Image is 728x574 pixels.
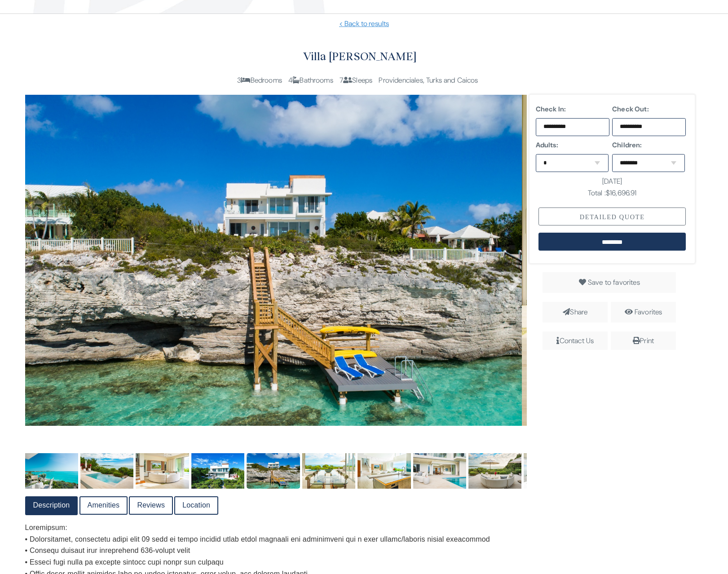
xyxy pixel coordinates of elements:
img: b6715110-3734-47dc-95c3-da310a452dda [136,453,189,489]
a: < Back to results [13,18,715,29]
span: Save to favorites [588,278,640,287]
img: 632eca97-59df-49c5-ad4d-69e6fc466599 [468,453,521,489]
a: Reviews [130,497,172,514]
img: ade0d123-06db-4302-bc79-10ad7e3c3a9e [357,453,410,489]
a: Location [175,497,217,514]
span: Providenciales, Turks and Caicos [379,75,478,85]
label: Check In: [536,104,609,115]
span: 4 Bathrooms [288,75,333,85]
span: $16,696.91 [606,188,637,198]
h2: Villa [PERSON_NAME] [25,47,695,66]
img: bff4126c-1df6-4ec7-a9d0-5b6a0da6f40c [247,453,300,489]
img: 53444811-54b1-4e39-8c8e-0a0d02b6e1ad [191,453,244,489]
img: 1f310acf-9f45-4b88-8594-81f63d7f881b [302,453,355,489]
img: 2809bf49-4d79-4b0d-aca6-3383144e0402 [524,453,577,489]
label: Children: [612,140,686,150]
div: [DATE] Total : [538,176,686,199]
img: a662dee5-3b9a-42db-8a14-b96397a2ac5f [413,453,466,489]
div: Detailed Quote [538,208,686,225]
img: f65df0ca-6225-4262-be8c-2ab20bbd2da8 [80,453,133,489]
a: Amenities [80,497,127,514]
div: Print [614,335,672,347]
span: 3 Bedrooms [237,75,282,85]
label: Check Out: [612,104,686,115]
label: Adults: [536,140,609,150]
span: Share [543,302,608,322]
a: Description [26,497,77,514]
span: Contact Us [543,331,608,350]
img: 08bf3310-556c-4687-9d3f-bb253eda41e6 [25,453,78,489]
span: 7 Sleeps [340,75,372,85]
a: Favorites [635,307,662,317]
